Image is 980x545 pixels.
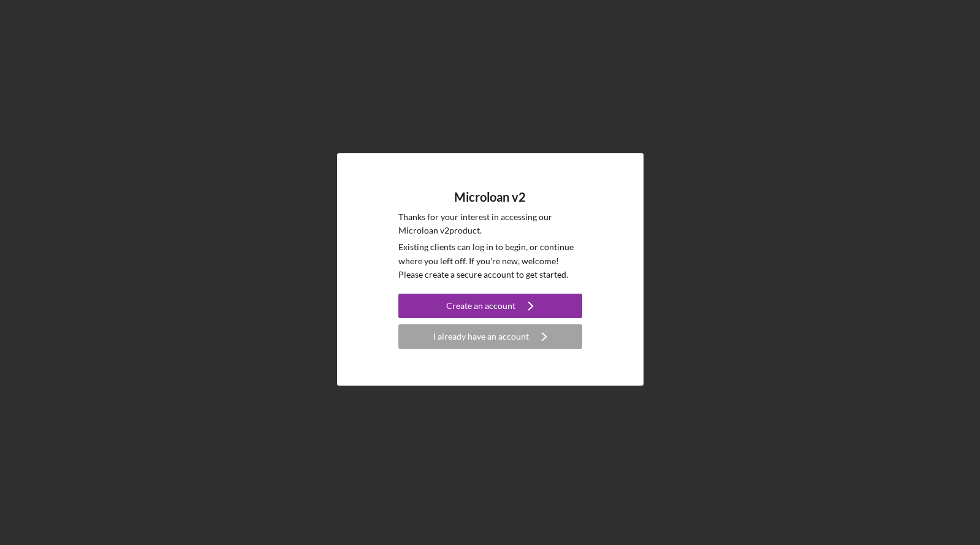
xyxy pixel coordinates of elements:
[398,210,582,238] p: Thanks for your interest in accessing our Microloan v2 product.
[398,324,582,349] button: I already have an account
[446,294,515,318] div: Create an account
[454,190,526,204] h4: Microloan v2
[398,294,582,318] button: Create an account
[398,240,582,281] p: Existing clients can log in to begin, or continue where you left off. If you're new, welcome! Ple...
[433,324,529,349] div: I already have an account
[398,294,582,321] a: Create an account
